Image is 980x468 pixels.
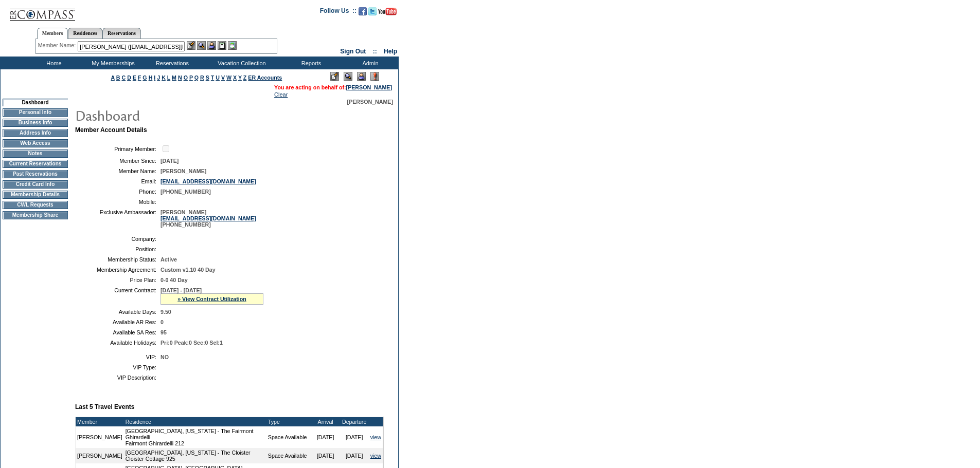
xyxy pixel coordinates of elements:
[340,417,369,426] td: Departure
[201,57,280,69] td: Vacation Collection
[161,319,164,325] span: 0
[3,139,68,147] td: Web Access
[218,41,226,50] img: Reservations
[274,84,392,90] span: You are acting on behalf of:
[359,10,367,16] a: Become our fan on Facebook
[161,287,202,293] span: [DATE] - [DATE]
[368,10,377,16] a: Follow us on Twitter
[211,74,215,81] a: T
[75,105,280,125] img: pgTtlDashboard.gif
[138,74,141,81] a: F
[79,354,156,360] td: VIP:
[340,48,366,55] a: Sign Out
[184,74,188,81] a: O
[3,191,68,199] td: Membership Details
[79,329,156,335] td: Available SA Res:
[79,277,156,283] td: Price Plan:
[79,199,156,205] td: Mobile:
[75,126,147,134] b: Member Account Details
[79,246,156,252] td: Position:
[75,403,134,410] b: Last 5 Travel Events
[127,74,131,81] a: D
[378,10,397,16] a: Subscribe to our YouTube Channel
[79,178,156,184] td: Email:
[124,448,266,463] td: [GEOGRAPHIC_DATA], [US_STATE] - The Cloister Cloister Cottage 925
[161,215,256,221] a: [EMAIL_ADDRESS][DOMAIN_NAME]
[111,74,115,81] a: A
[79,256,156,263] td: Membership Status:
[340,448,369,463] td: [DATE]
[178,74,182,81] a: N
[311,417,340,426] td: Arrival
[3,211,68,219] td: Membership Share
[141,57,201,69] td: Reservations
[68,28,102,39] a: Residences
[149,74,153,81] a: H
[162,74,166,81] a: K
[3,149,68,158] td: Notes
[161,256,177,263] span: Active
[3,129,68,137] td: Address Info
[161,340,223,346] span: Pri:0 Peak:0 Sec:0 Sel:1
[79,375,156,381] td: VIP Description:
[157,74,160,81] a: J
[221,74,225,81] a: V
[3,170,68,178] td: Past Reservations
[370,72,379,81] img: Log Concern/Member Elevation
[133,74,136,81] a: E
[357,72,366,81] img: Impersonate
[116,74,120,81] a: B
[187,41,195,50] img: b_edit.gif
[370,434,381,440] a: view
[177,296,246,302] a: » View Contract Utilization
[243,74,247,81] a: Z
[274,91,288,98] a: Clear
[368,7,377,15] img: Follow us on Twitter
[79,158,156,164] td: Member Since:
[79,309,156,315] td: Available Days:
[79,189,156,195] td: Phone:
[266,426,311,448] td: Space Available
[330,72,339,81] img: Edit Mode
[79,364,156,370] td: VIP Type:
[76,417,124,426] td: Member
[79,168,156,174] td: Member Name:
[76,426,124,448] td: [PERSON_NAME]
[226,74,231,81] a: W
[340,426,369,448] td: [DATE]
[200,74,204,81] a: R
[161,168,206,174] span: [PERSON_NAME]
[161,277,188,283] span: 0-0 40 Day
[3,119,68,127] td: Business Info
[248,74,282,81] a: ER Accounts
[238,74,242,81] a: Y
[124,417,266,426] td: Residence
[38,41,78,50] div: Member Name:
[167,74,170,81] a: L
[79,144,156,154] td: Primary Member:
[320,6,357,18] td: Follow Us ::
[266,417,311,426] td: Type
[266,448,311,463] td: Space Available
[161,158,179,164] span: [DATE]
[121,74,126,81] a: C
[79,287,156,305] td: Current Contract:
[161,178,256,184] a: [EMAIL_ADDRESS][DOMAIN_NAME]
[373,48,377,55] span: ::
[161,354,169,360] span: NO
[3,180,68,189] td: Credit Card Info
[3,160,68,168] td: Current Reservations
[340,57,399,69] td: Admin
[378,8,397,15] img: Subscribe to our YouTube Channel
[37,28,68,39] a: Members
[384,48,397,55] a: Help
[3,99,68,106] td: Dashboard
[280,57,340,69] td: Reports
[359,7,367,15] img: Become our fan on Facebook
[233,74,237,81] a: X
[79,340,156,346] td: Available Holidays:
[124,426,266,448] td: [GEOGRAPHIC_DATA], [US_STATE] - The Fairmont Ghirardelli Fairmont Ghirardelli 212
[206,74,209,81] a: S
[346,84,392,90] a: [PERSON_NAME]
[154,74,155,81] a: I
